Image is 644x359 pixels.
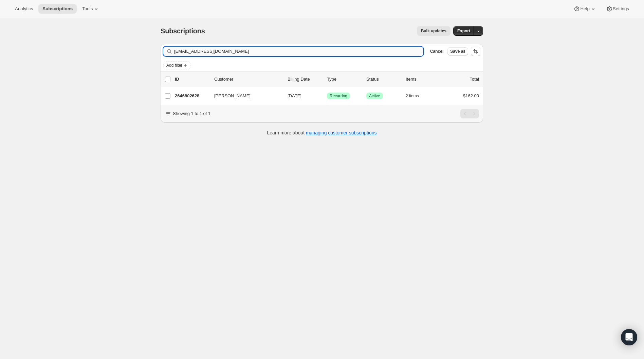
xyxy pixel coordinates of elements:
span: Help [580,6,589,12]
p: 2646802628 [175,93,209,99]
div: Open Intercom Messenger [621,329,637,345]
span: [DATE] [288,93,301,98]
span: Export [457,28,470,34]
span: Analytics [15,6,33,12]
p: Showing 1 to 1 of 1 [173,110,210,117]
span: [PERSON_NAME] [214,93,251,99]
span: Add filter [166,63,182,68]
span: Cancel [430,49,443,54]
button: 2 items [406,91,426,101]
button: Tools [78,4,104,14]
p: Billing Date [288,76,321,83]
span: Subscriptions [161,27,205,35]
button: Analytics [11,4,37,14]
button: Subscriptions [38,4,77,14]
div: Items [406,76,440,83]
button: Cancel [427,47,446,55]
button: Save as [447,47,468,55]
div: 2646802628[PERSON_NAME][DATE]SuccessRecurringSuccessActive2 items$162.00 [175,91,479,101]
p: Total [470,76,479,83]
span: $162.00 [463,93,479,98]
button: Add filter [163,61,190,69]
span: Subscriptions [42,6,73,12]
button: Bulk updates [417,26,450,36]
p: Customer [214,76,282,83]
p: ID [175,76,209,83]
span: 2 items [406,93,419,99]
div: Type [327,76,361,83]
span: Tools [82,6,93,12]
span: Bulk updates [421,28,446,34]
span: Settings [613,6,629,12]
span: Recurring [330,93,347,99]
span: Save as [450,49,465,54]
button: Sort the results [471,47,480,56]
span: Active [369,93,380,99]
button: [PERSON_NAME] [210,91,278,101]
a: managing customer subscriptions [306,130,377,135]
nav: Pagination [460,109,479,118]
p: Status [366,76,400,83]
input: Filter subscribers [174,47,423,56]
button: Help [569,4,600,14]
button: Settings [602,4,633,14]
p: Learn more about [267,129,377,136]
div: IDCustomerBilling DateTypeStatusItemsTotal [175,76,479,83]
button: Export [453,26,474,36]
